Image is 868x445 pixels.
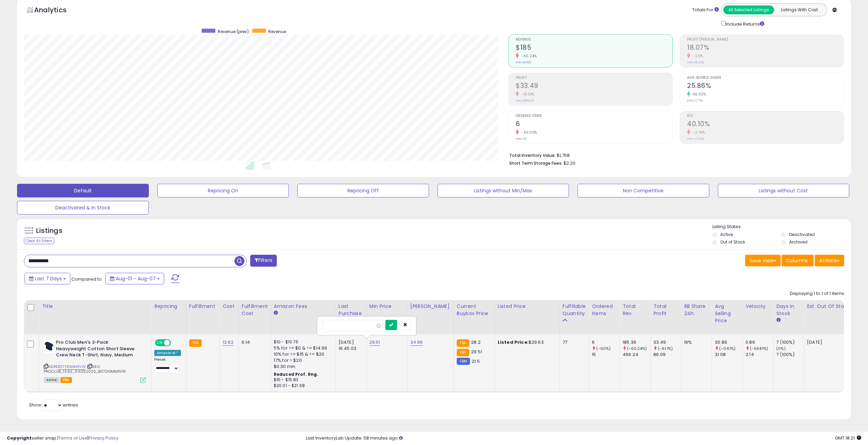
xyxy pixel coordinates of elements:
span: Columns [786,257,808,264]
a: 34.99 [410,339,423,346]
button: Save View [745,255,781,266]
span: | SKU: PROCLUB_13.92_06052025_B07DGMMXVW [44,364,126,374]
label: Active [720,232,733,237]
div: 17% for > $20 [274,357,330,364]
button: Deactivated & In Stock [17,201,149,214]
small: (-60%) [596,346,611,351]
div: Cost [223,303,236,310]
a: Privacy Policy [88,435,118,441]
b: Reduced Prof. Rng. [274,371,318,377]
div: 16% [684,339,707,345]
div: Preset: [154,357,181,373]
span: ROI [687,114,844,118]
img: 31kL126LX1L._SL40_.jpg [44,339,54,353]
button: Actions [815,255,844,266]
div: $20.01 - $21.68 [274,383,330,389]
div: Min Price [369,303,404,310]
small: FBA [457,339,469,347]
button: Repricing On [157,184,289,197]
span: Last 7 Days [35,275,62,282]
strong: Copyright [7,435,32,441]
div: Fulfillment Cost [242,303,268,317]
small: -61.10% [519,92,535,97]
button: Last 7 Days [25,273,70,284]
span: FBA [60,377,72,383]
div: 33.49 [653,339,681,345]
div: Ordered Items [592,303,617,317]
div: Totals For [692,7,719,13]
div: 466.24 [623,352,650,358]
div: 30.89 [715,339,742,345]
small: -2.74% [690,130,705,135]
a: 13.92 [223,339,233,346]
small: Amazon Fees. [274,310,278,316]
div: 7 (100%) [776,352,804,358]
span: Profit [PERSON_NAME] [687,38,844,42]
p: [DATE] [807,339,867,345]
span: Revenue (prev) [218,29,249,34]
small: (0%) [776,346,786,351]
label: Out of Stock [720,239,745,245]
span: $2.20 [564,160,575,166]
div: 0.86 [745,339,773,345]
div: Amazon AI * [154,350,181,356]
button: Default [17,184,149,197]
small: (-59.81%) [750,346,768,351]
span: Avg. Buybox Share [687,76,844,80]
button: Non Competitive [578,184,709,197]
div: Current Buybox Price [457,303,492,317]
div: 10% for >= $15 & <= $20 [274,351,330,357]
small: -60.00% [519,130,537,135]
span: Aug-01 - Aug-07 [116,275,156,282]
div: Last InventoryLab Update: 58 minutes ago. [306,435,861,442]
small: Prev: $86.09 [516,99,534,103]
button: Listings With Cost [774,5,825,14]
div: Displaying 1 to 1 of 1 items [790,291,844,297]
div: 6 [592,339,620,345]
div: 5% for >= $0 & <= $14.99 [274,345,330,351]
div: Listed Price [498,303,557,310]
h2: $33.49 [516,82,672,91]
button: Repricing Off [297,184,429,197]
h2: 6 [516,120,672,129]
small: FBA [189,339,202,347]
span: 28.2 [471,339,481,345]
span: Revenue [268,29,286,34]
div: [DATE] 16:45:03 [339,339,361,352]
span: 2025-08-15 18:21 GMT [835,435,861,441]
span: 29.51 [471,348,482,355]
small: (-61.1%) [658,346,673,351]
span: Revenue [516,38,672,42]
div: Include Returns [716,20,772,28]
small: Prev: $466 [516,60,531,64]
button: Aug-01 - Aug-07 [105,273,164,284]
h2: 25.86% [687,82,844,91]
div: 31.08 [715,352,742,358]
small: FBM [457,358,470,365]
span: 21.5 [472,358,480,365]
h2: $185 [516,44,672,53]
label: Deactivated [789,232,815,237]
div: Days In Stock [776,303,801,317]
div: $10 - $10.76 [274,339,330,345]
span: Profit [516,76,672,80]
p: Listing States: [712,224,851,230]
b: Pro Club Men's 3-Pack Heavyweight Cotton Short Sleeve Crew Neck T-Shirt, Navy, Medium [56,339,139,360]
div: ASIN: [44,339,146,382]
small: Prev: 18.46% [687,60,704,64]
span: All listings currently available for purchase on Amazon [44,377,59,383]
div: [PERSON_NAME] [410,303,451,310]
div: Last Purchase Date (GMT) [339,303,364,331]
div: Total Rev. [623,303,648,317]
small: Prev: 17.71% [687,99,703,103]
div: Velocity [745,303,770,310]
span: Ordered Items [516,114,672,118]
label: Archived [789,239,808,245]
b: Total Inventory Value: [509,152,556,158]
div: 7 (100%) [776,339,804,345]
a: B07DGMMXVW [58,364,86,370]
span: ON [156,340,164,346]
div: Amazon Fees [274,303,333,310]
button: Columns [782,255,814,266]
button: Filters [250,255,277,267]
